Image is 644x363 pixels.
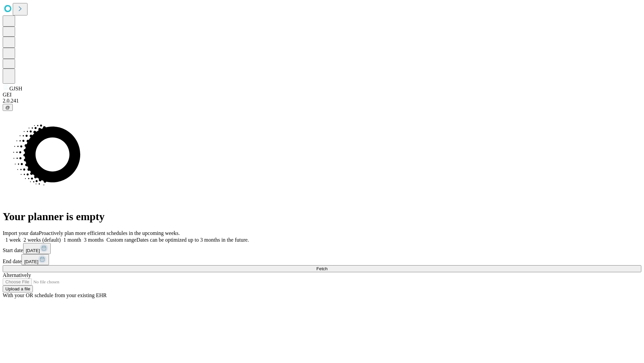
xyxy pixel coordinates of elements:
span: [DATE] [24,259,38,264]
span: 2 weeks (default) [23,237,61,243]
div: Start date [3,243,641,254]
span: 1 month [63,237,81,243]
span: Alternatively [3,272,31,278]
span: Fetch [316,266,327,271]
span: Dates can be optimized up to 3 months in the future. [137,237,249,243]
span: Custom range [106,237,136,243]
span: @ [5,105,10,110]
div: 2.0.241 [3,98,641,104]
button: [DATE] [21,254,49,265]
span: [DATE] [26,248,40,253]
button: @ [3,104,13,111]
span: 1 week [5,237,21,243]
div: End date [3,254,641,265]
span: With your OR schedule from your existing EHR [3,292,107,298]
span: Proactively plan more efficient schedules in the upcoming weeks. [39,230,180,236]
h1: Your planner is empty [3,210,641,223]
button: [DATE] [23,243,51,254]
button: Upload a file [3,285,33,292]
span: 3 months [84,237,104,243]
div: GEI [3,92,641,98]
span: Import your data [3,230,39,236]
span: GJSH [9,86,22,91]
button: Fetch [3,265,641,272]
